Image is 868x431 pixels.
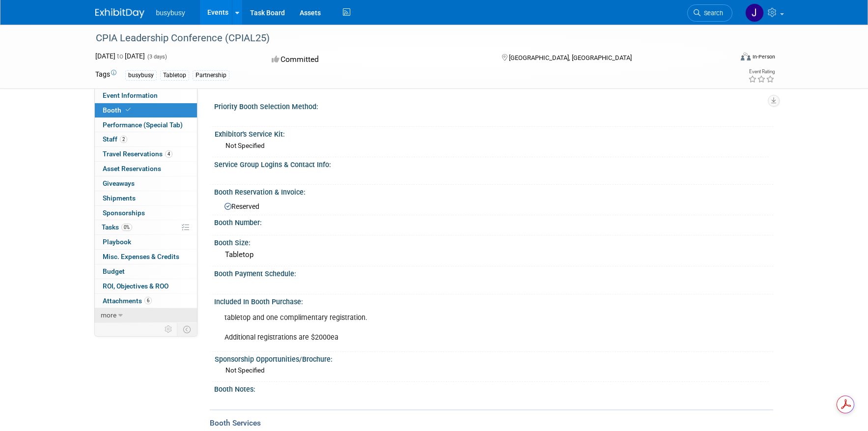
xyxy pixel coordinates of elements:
span: Shipments [103,194,136,202]
i: Booth reservation complete [126,107,131,113]
div: Booth Services [210,418,773,429]
a: ROI, Objectives & ROO [95,279,197,293]
div: Reserved [222,199,766,211]
div: Booth Number: [214,215,773,228]
a: Misc. Expenses & Credits [95,250,197,264]
div: Included In Booth Purchase: [214,294,773,307]
a: Performance (Special Tab) [95,118,197,132]
div: Booth Reservation & Invoice: [214,185,773,197]
span: [GEOGRAPHIC_DATA], [GEOGRAPHIC_DATA] [509,54,632,61]
a: Staff2 [95,132,197,146]
span: Budget [103,267,125,275]
span: more [101,311,116,319]
a: Playbook [95,235,197,249]
div: Booth Size: [214,235,773,248]
span: ROI, Objectives & ROO [103,282,168,290]
span: Giveaways [103,179,135,187]
span: (3 days) [146,54,167,60]
span: Search [700,9,723,17]
div: Priority Booth Selection Method: [214,99,773,112]
a: Asset Reservations [95,162,197,176]
span: Travel Reservations [103,150,172,158]
span: 4 [165,150,172,158]
div: tabletop and one complimentary registration. Additional registrations are $2000ea [218,308,664,347]
div: CPIA Leadership Conference (CPIAL25) [92,29,718,47]
img: ExhibitDay [95,8,144,18]
span: Performance (Special Tab) [103,121,183,129]
a: Budget [95,264,197,279]
div: Exhibitor's Service Kit: [215,127,769,139]
a: Booth [95,103,197,117]
div: Tabletop [160,70,189,81]
div: Service Group Logins & Contact Info: [214,157,773,170]
span: [DATE] [DATE] [95,52,145,60]
a: more [95,308,197,322]
div: Booth Notes: [214,382,773,394]
a: Attachments6 [95,294,197,308]
img: Format-Inperson.png [741,53,751,60]
td: Tags [95,69,116,81]
span: Playbook [103,238,131,246]
div: Tabletop [222,247,766,262]
span: 0% [121,224,132,231]
span: to [115,52,125,60]
div: Not Specified [225,141,765,150]
td: Toggle Event Tabs [177,323,197,336]
div: Sponsorship Opportunities/Brochure: [215,352,769,364]
div: Not Specified [225,366,765,375]
span: Tasks [102,223,132,231]
div: Event Rating [748,69,775,74]
a: Sponsorships [95,206,197,220]
span: Misc. Expenses & Credits [103,253,179,260]
div: Booth Payment Schedule: [214,266,773,279]
span: Sponsorships [103,209,145,217]
span: Staff [103,135,127,143]
span: busybusy [156,9,185,17]
span: 2 [120,136,127,143]
a: Shipments [95,191,197,205]
span: Asset Reservations [103,165,161,172]
div: In-Person [752,53,775,60]
a: Event Information [95,88,197,103]
span: Booth [103,106,133,114]
a: Travel Reservations4 [95,147,197,161]
span: Attachments [103,297,152,305]
div: Event Format [674,51,776,66]
div: busybusy [125,70,157,81]
a: Giveaways [95,176,197,191]
a: Search [687,4,732,22]
span: Event Information [103,91,158,99]
div: Committed [269,51,486,68]
div: Partnership [193,70,229,81]
img: Jess Wenrich [745,3,764,22]
span: 6 [144,297,152,304]
a: Tasks0% [95,220,197,234]
td: Personalize Event Tab Strip [160,323,177,336]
